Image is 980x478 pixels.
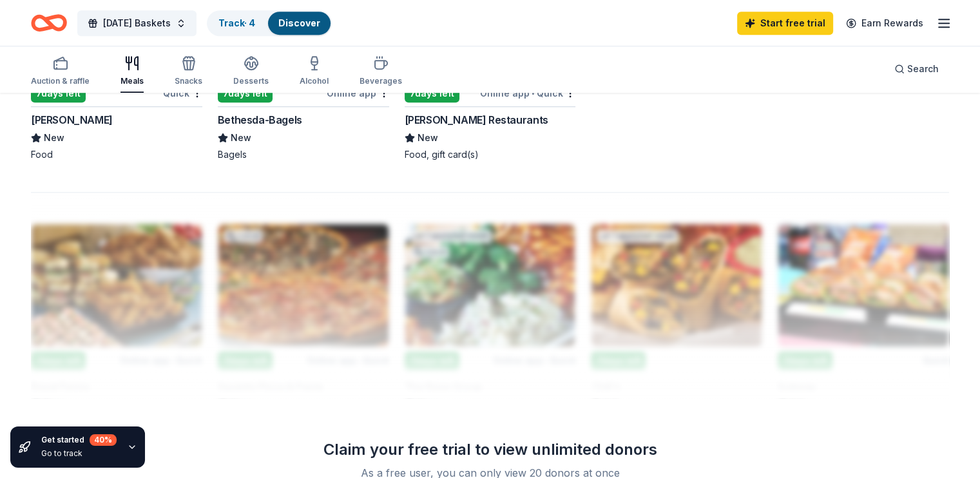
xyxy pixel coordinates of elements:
a: Start free trial [737,12,833,35]
div: 7 days left [218,84,273,102]
div: Get started [41,434,117,446]
div: Beverages [360,76,402,86]
div: Bagels [218,148,389,161]
div: Meals [120,76,144,86]
div: Food [31,148,202,161]
span: New [418,130,438,146]
div: Snacks [175,76,202,86]
div: Go to track [41,448,117,459]
button: Meals [120,50,144,93]
div: Claim your free trial to view unlimited donors [305,439,676,460]
div: Food, gift card(s) [405,148,576,161]
div: Online app Quick [480,85,575,101]
span: Search [907,61,939,77]
div: Bethesda-Bagels [218,112,302,128]
button: Snacks [175,50,202,93]
a: Discover [278,17,320,28]
button: [DATE] Baskets [77,10,197,36]
button: Beverages [360,50,402,93]
div: 7 days left [405,84,459,102]
span: New [44,130,64,146]
div: 40 % [90,434,117,446]
div: [PERSON_NAME] Restaurants [405,112,548,128]
a: Earn Rewards [838,12,931,35]
a: Track· 4 [218,17,255,28]
div: Auction & raffle [31,76,90,86]
button: Auction & raffle [31,50,90,93]
span: • [532,88,534,99]
div: [PERSON_NAME] [31,112,113,128]
button: Track· 4Discover [207,10,332,36]
button: Alcohol [300,50,329,93]
div: Quick [163,85,202,101]
a: Home [31,8,67,38]
button: Desserts [233,50,269,93]
span: [DATE] Baskets [103,15,171,31]
div: 7 days left [31,84,86,102]
button: Search [884,56,949,82]
div: Alcohol [300,76,329,86]
div: Desserts [233,76,269,86]
span: New [231,130,251,146]
div: Online app [327,85,389,101]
